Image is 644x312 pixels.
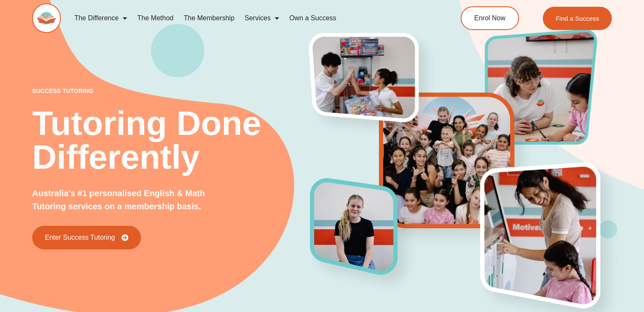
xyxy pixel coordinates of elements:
span: Find a Success [556,15,599,22]
h2: Tutoring Done Differently [32,107,310,174]
a: Find a Success [543,7,612,30]
a: Enter Success Tutoring [32,226,141,249]
p: Australia's #1 personalised English & Math Tutoring services on a membership basis. [32,187,235,213]
nav: Menu [69,8,428,28]
a: Services [240,8,284,28]
a: The Difference [69,8,133,28]
span: Enter Success Tutoring [45,234,115,241]
a: The Method [132,8,178,28]
a: The Membership [179,8,240,28]
a: Enrol Now [461,6,519,30]
p: success tutoring [32,88,310,94]
a: Own a Success [284,8,341,28]
span: Enrol Now [474,15,506,22]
